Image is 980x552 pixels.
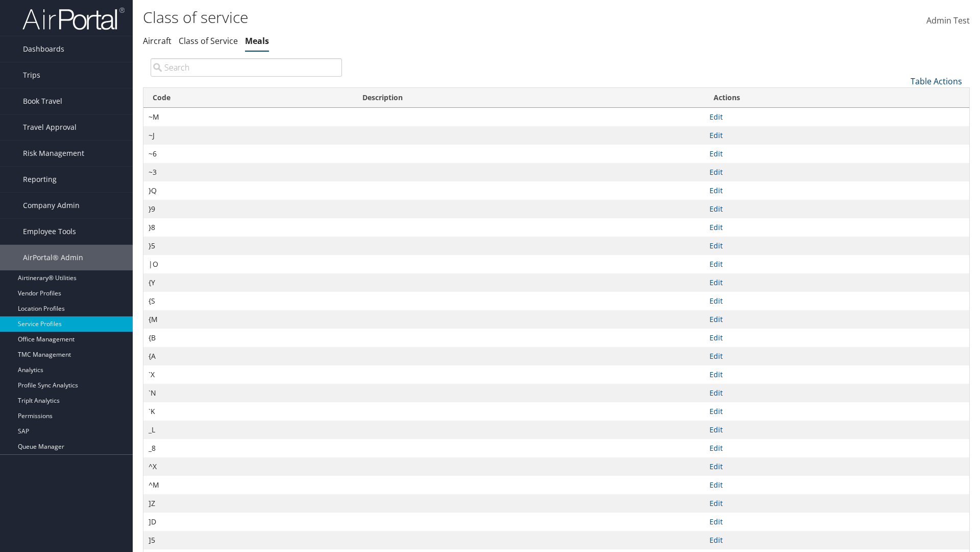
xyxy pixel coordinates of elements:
th: Description: activate to sort column ascending [353,88,705,108]
a: Edit [709,314,723,324]
td: }5 [143,237,353,255]
span: Risk Management [23,141,84,166]
a: Edit [709,406,723,416]
td: ]D [143,513,353,531]
a: Class of Service [179,35,238,47]
a: Aircraft [143,35,171,47]
td: |O [143,255,353,273]
td: `N [143,384,353,402]
input: Search [151,58,342,77]
td: }9 [143,200,353,218]
a: Edit [709,167,723,177]
td: {M [143,310,353,329]
a: Edit [709,351,723,361]
a: Edit [709,462,723,471]
td: `K [143,402,353,421]
td: }Q [143,181,353,200]
td: {Y [143,273,353,292]
td: ]Z [143,494,353,513]
td: ^X [143,457,353,476]
a: Meals [245,35,269,47]
a: Edit [709,498,723,508]
td: `X [143,365,353,384]
a: Edit [709,517,723,526]
a: Table Actions [911,76,962,87]
a: Edit [709,370,723,379]
span: Reporting [23,167,57,192]
td: ]5 [143,531,353,549]
td: _L [143,421,353,439]
span: Employee Tools [23,219,76,244]
a: Edit [709,278,723,287]
a: Edit [709,259,723,269]
td: ~3 [143,163,353,181]
a: Edit [709,149,723,158]
th: Actions [704,88,969,108]
a: Edit [709,535,723,545]
td: _8 [143,439,353,457]
a: Edit [709,333,723,342]
a: Edit [709,186,723,195]
span: Book Travel [23,88,62,114]
td: ~6 [143,145,353,163]
td: {S [143,292,353,310]
a: Edit [709,443,723,453]
a: Edit [709,241,723,250]
a: Edit [709,112,723,122]
span: Travel Approval [23,114,77,140]
a: Edit [709,204,723,214]
span: AirPortal® Admin [23,245,83,270]
td: {A [143,347,353,365]
a: Edit [709,480,723,490]
a: Edit [709,388,723,398]
td: {B [143,329,353,347]
a: Edit [709,130,723,140]
span: Admin Test [926,15,970,26]
th: Code: activate to sort column ascending [143,88,353,108]
a: Edit [709,296,723,306]
a: Admin Test [926,5,970,37]
span: Trips [23,62,40,88]
span: Company Admin [23,193,80,218]
td: }8 [143,218,353,237]
a: Edit [709,222,723,232]
td: ^M [143,476,353,494]
img: airportal-logo.png [22,7,125,31]
td: ~M [143,108,353,126]
h1: Class of service [143,7,694,28]
a: Edit [709,425,723,434]
span: Dashboards [23,36,64,62]
td: ~J [143,126,353,145]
